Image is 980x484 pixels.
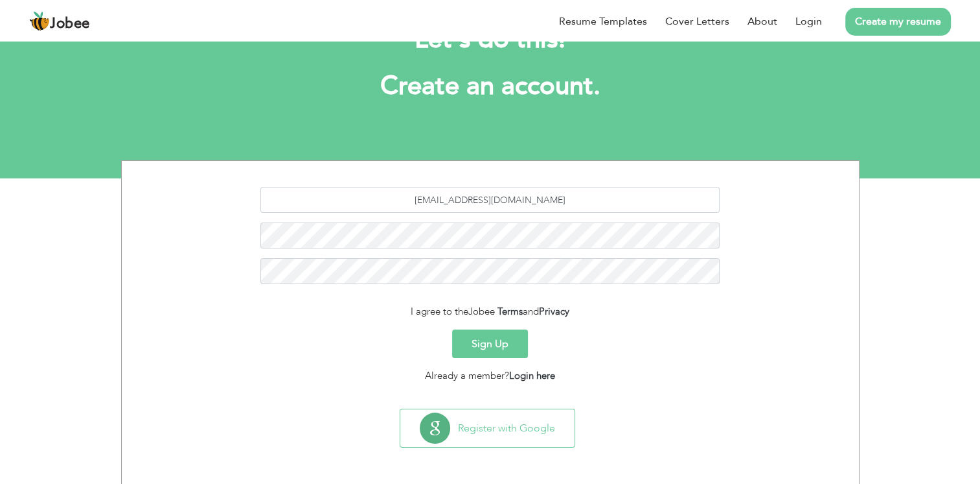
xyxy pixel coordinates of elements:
span: Jobee [50,17,90,31]
button: Sign Up [452,330,528,358]
h1: Create an account. [141,69,840,103]
a: Create my resume [845,8,951,36]
img: jobee.io [29,11,50,32]
a: Resume Templates [559,14,647,29]
div: I agree to the and [131,304,849,319]
button: Register with Google [400,409,575,447]
a: Privacy [539,305,569,318]
a: Login here [509,369,555,382]
span: Jobee [468,305,495,318]
a: Login [795,14,822,29]
input: Email [260,187,720,213]
a: Jobee [29,11,90,32]
div: Already a member? [131,369,849,383]
a: Terms [497,305,523,318]
a: Cover Letters [665,14,729,29]
a: About [747,14,777,29]
h2: Let's do this! [141,23,840,56]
